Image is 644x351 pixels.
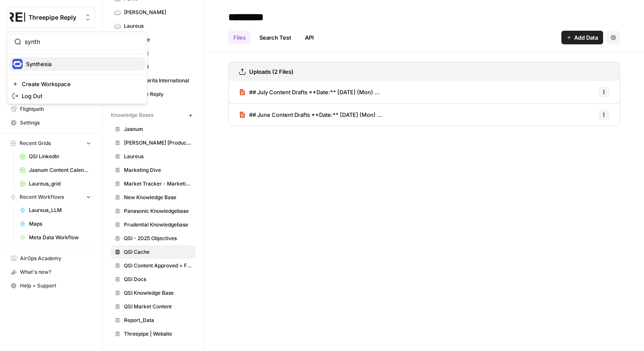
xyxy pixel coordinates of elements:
a: Settings [7,116,95,130]
span: Add Data [574,33,598,42]
span: Flightpath [20,105,91,113]
span: Threepipe Reply [124,90,192,98]
a: Report_Data [111,313,195,327]
a: Prudential Knowledgebase [111,218,195,232]
a: Quality Spirits International [111,74,195,87]
span: Help + Support [20,282,91,290]
a: Jasnum Content Calendar [16,163,95,177]
span: ## July Content Drafts **Date:** [DATE] (Mon) ... [249,88,379,96]
span: ## June Content Drafts **Date:** [DATE] (Mon) ... [249,110,382,119]
span: Meta Data Workflow [29,234,91,241]
span: AirOps Academy [20,255,91,262]
a: API [300,31,319,44]
a: Search Test [254,31,296,44]
span: Threepipe | Website [124,330,192,338]
span: Panasonic Knowledgebase [124,207,192,215]
span: Laureus_LLM [29,206,91,214]
span: Jasnum [124,125,192,133]
a: QSI LinkedIn [16,150,95,163]
a: QSI Market Content [111,300,195,313]
a: QSI Knowledge Base [111,286,195,300]
span: QSI - 2025 Objectives [124,235,192,242]
span: Laureus_grid [29,180,91,188]
a: Jasnum [111,122,195,136]
span: Quality Spirits International [124,77,192,84]
a: Meta Data Workflow [16,231,95,244]
button: Help + Support [7,279,95,293]
a: Market Tracker - Marketing + Advertising [111,177,195,191]
a: Create Workspace [9,78,145,90]
a: Panasonic Knowledgebase [111,204,195,218]
img: Threepipe Reply Logo [10,10,25,25]
span: Market Tracker - Marketing + Advertising [124,180,192,188]
span: L'Occitane [124,36,192,44]
a: ## June Content Drafts **Date:** [DATE] (Mon) ... [239,104,382,126]
a: Files [228,31,251,44]
button: Recent Grids [7,137,95,150]
a: New Knowledge Base [111,191,195,204]
button: Add Data [561,31,603,44]
span: [PERSON_NAME] [124,9,192,16]
span: [PERSON_NAME] [Products] [124,139,192,147]
a: [PERSON_NAME] [Products] [111,136,195,150]
a: Laureus_LLM [16,203,95,217]
a: QSI Docs [111,273,195,286]
button: Workspace: Threepipe Reply [7,7,95,28]
a: Laureus_grid [16,177,95,191]
a: QSI Content Approved + Feedback [111,259,195,273]
span: Panasonic [124,49,192,57]
a: L'Occitane [111,33,195,46]
span: QSI LinkedIn [29,153,91,160]
div: What's new? [7,266,95,278]
a: Laureus [111,19,195,33]
span: Laureus [124,153,192,160]
span: QSI Market Content [124,303,192,310]
a: Prudential [111,60,195,74]
a: Threepipe | Website [111,327,195,341]
span: QSI Knowledge Base [124,289,192,297]
a: Panasonic [111,46,195,60]
button: What's new? [7,265,95,279]
a: AirOps Academy [7,252,95,265]
span: Knowledge Bases [111,111,153,119]
span: Threepipe Reply [29,13,80,22]
span: Log Out [22,92,138,100]
span: Recent Workflows [20,193,64,201]
span: New Knowledge Base [124,194,192,201]
span: QSI Cache [124,248,192,256]
span: QSI Docs [124,276,192,283]
span: Prudential Knowledgebase [124,221,192,229]
span: Jasnum Content Calendar [29,166,91,174]
a: Uploads (2 Files) [239,62,293,81]
span: QSI Content Approved + Feedback [124,262,192,270]
a: ## July Content Drafts **Date:** [DATE] (Mon) ... [239,81,379,103]
a: Laureus [111,150,195,163]
span: Recent Grids [20,139,51,147]
span: Maps [29,220,91,228]
span: Laureus [124,22,192,30]
img: Synthesia Logo [12,59,23,69]
a: Marketing Dive [111,163,195,177]
span: Create Workspace [22,80,138,88]
span: Synthesia [26,60,138,68]
a: QSI - 2025 Objectives [111,232,195,245]
a: QSI Cache [111,245,195,259]
input: Search Workspaces [25,38,140,46]
div: Workspace: Threepipe Reply [7,32,147,104]
span: Report_Data [124,316,192,324]
button: Recent Workflows [7,191,95,203]
a: Flightpath [7,102,95,116]
a: [PERSON_NAME] [111,6,195,19]
a: Maps [16,217,95,231]
a: Threepipe Reply [111,87,195,101]
h3: Uploads (2 Files) [249,67,293,76]
a: Log Out [9,90,145,102]
span: Prudential [124,63,192,71]
span: Marketing Dive [124,166,192,174]
span: Settings [20,119,91,127]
